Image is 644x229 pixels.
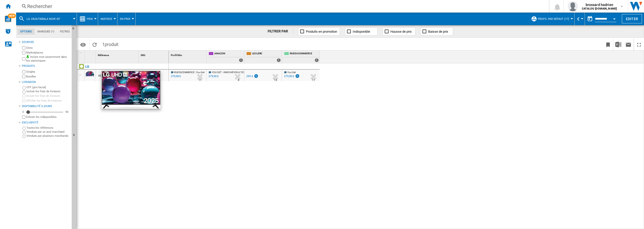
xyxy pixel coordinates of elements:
[120,13,133,25] button: En Prix
[283,51,320,63] div: RUEDUCOMMERCE 1 offers sold by RUEDUCOMMERCE
[238,78,239,83] div: Délai de livraison : 8 jours
[212,71,256,74] span: YOU GET - INNOVATION & TECHNOLOGY
[22,121,70,125] div: Exclusivité
[284,75,294,78] div: 279,90 €
[198,78,202,83] div: Délai de livraison : 11 jours
[420,27,453,35] button: Baisse de prix
[274,78,277,83] div: Délai de livraison : 15 jours
[622,14,642,23] button: Editer
[26,110,63,115] md-slider: Disponibilité
[101,17,112,21] span: Matrice
[538,13,572,25] button: Profil par défaut (17)
[568,1,578,11] img: profile.jpg
[246,75,253,78] div: 299 €
[22,94,25,98] input: Inclure les frais de livraison
[26,130,70,134] label: Vendues par un seul marchand
[298,27,340,35] button: Produits en promotion
[208,51,244,63] div: AMAZON 1 offers sold by AMAZON
[22,131,26,134] input: Vendues par un seul marchand
[195,71,205,74] span: : You Get
[390,30,412,33] span: Hausse de prix
[26,46,70,50] label: Sites
[97,51,138,58] div: Référence Sort None
[268,29,293,34] div: FILTRER PAR
[22,80,70,84] div: Livraison
[64,110,70,114] div: 90
[283,74,300,79] div: 279,90 €
[22,135,26,138] input: Vendues par plusieurs marchands
[22,127,26,130] input: Toutes les références
[252,52,281,56] span: LECLERC
[22,75,25,78] input: Bundles
[26,94,70,98] label: Inclure les frais de livraison
[214,52,243,56] span: AMAZON
[353,30,370,33] span: Indisponible
[98,70,127,82] div: 43UA73006LA NOIR 43"
[306,30,337,33] span: Produits en promotion
[57,29,73,35] md-tab-item: Filtres
[577,13,582,25] button: €
[312,78,315,83] div: Délai de livraison : 11 jours
[78,40,88,49] button: Options
[26,75,70,78] label: Bundles
[428,30,448,33] span: Baisse de prix
[141,54,145,57] span: SKU
[239,58,243,62] div: 1 offers sold by AMAZON
[26,126,70,130] label: Toutes les références
[97,51,138,58] div: Sort None
[174,71,195,74] span: RUEDUCOMMERCE
[87,17,93,21] span: Prix
[615,41,621,48] img: excel-24x24.png
[120,17,130,21] span: En Prix
[246,74,259,79] div: 299 €
[101,13,115,25] button: Matrice
[26,99,70,103] label: Afficher les frais de livraison
[383,27,415,35] button: Hausse de prix
[102,71,160,109] img: 617UxS-yq9L._AC_SX300_SY300_QL70_ML2_.jpg
[26,51,70,55] label: Marketplaces
[22,51,25,54] input: Marketplaces
[634,38,644,50] button: Plein écran
[140,51,169,58] div: Sort None
[26,89,70,93] label: Inclure les frais de livraison
[577,16,580,22] span: €
[170,74,181,79] div: Mise à jour : vendredi 26 septembre 2025 02:15
[86,51,96,58] div: Sort None
[26,115,70,119] label: Enlever les indisponibles
[170,51,206,58] div: Sort None
[100,38,121,49] span: 1
[22,86,26,89] input: OFF (prix facial)
[277,58,281,62] div: 1 offers sold by LECLERC
[295,74,300,78] img: promotionV3.png
[22,46,25,50] input: Sites
[582,2,617,7] span: brossard hadrien
[5,28,11,34] img: alerts-logo.svg
[582,7,617,10] b: CATALOG [DOMAIN_NAME]
[610,14,619,23] button: Open calendar
[209,75,219,78] div: 279,90 €
[17,29,35,35] md-tab-item: Options
[22,64,70,68] div: Produits
[170,51,206,58] div: Profil Min Sort None
[22,70,25,73] input: Singles
[5,16,11,22] img: wise-card.svg
[19,13,74,25] div: LG 43UA73006LA NOIR 43"
[90,38,100,50] button: Recharger
[72,25,78,34] button: Masquer
[22,104,70,108] div: Disponibilité 5 Jours
[26,55,70,63] label: Inclure mon assortiment dans les statistiques
[623,38,633,50] button: Envoyer ce rapport par email
[22,40,70,44] div: Sources
[79,13,95,25] div: Prix
[345,27,378,35] button: Indisponible
[87,13,95,25] button: Prix
[26,134,70,138] label: Vendues par plusieurs marchands
[22,115,25,119] input: Afficher les frais de livraison
[531,13,572,25] div: Profil par défaut (17)
[22,99,25,102] input: Afficher les frais de livraison
[22,90,26,94] input: Inclure les frais de livraison
[27,13,65,25] button: LG 43UA73006LA NOIR 43"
